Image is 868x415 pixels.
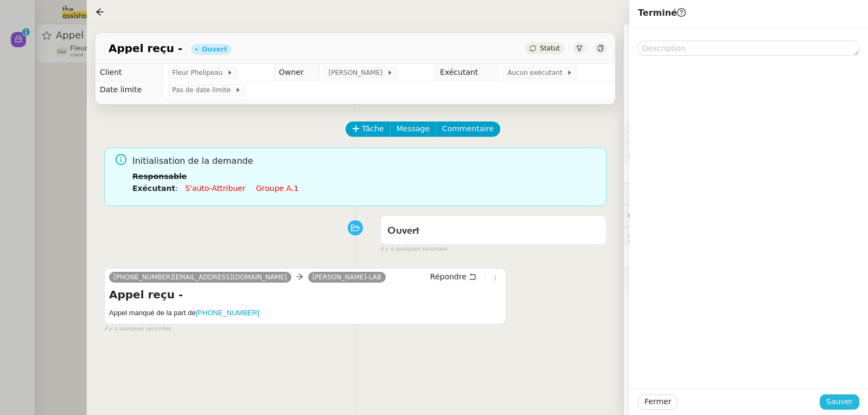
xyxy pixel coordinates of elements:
[175,184,178,193] span: :
[132,154,598,169] span: Initialisation de la demande
[540,44,560,52] span: Statut
[628,125,685,137] span: ⚙️
[628,147,699,159] span: 🔐
[108,43,182,54] span: Appel reçu -
[430,271,467,282] span: Répondre
[109,308,501,318] h5: Appel manqué de la part de
[628,189,703,198] span: ⏲️
[426,271,480,283] button: Répondre
[104,324,171,334] span: il y a quelques secondes
[820,394,859,410] button: Sauver
[196,309,259,317] a: [PHONE_NUMBER]
[328,67,386,78] span: [PERSON_NAME]
[624,120,868,142] div: ⚙️Procédures
[390,122,436,137] button: Message
[109,287,501,302] h4: Appel reçu -
[638,394,678,410] button: Fermer
[628,212,698,220] span: 💬
[346,122,391,137] button: Tâche
[274,64,320,81] td: Owner
[624,206,868,227] div: 💬Commentaires
[628,233,764,242] span: 🕵️
[132,184,175,193] b: Exécutant
[624,183,868,205] div: ⏲️Tâches 0:00
[628,274,662,283] span: 🧴
[387,226,419,236] span: Ouvert
[95,81,163,99] td: Date limite
[95,64,163,81] td: Client
[624,227,868,248] div: 🕵️Autres demandes en cours 2
[436,64,499,81] td: Exécutant
[308,272,386,282] a: [PERSON_NAME]-LAB
[638,8,686,18] span: Terminé
[185,184,245,193] a: S'auto-attribuer
[202,46,227,53] div: Ouvert
[397,123,430,135] span: Message
[380,245,447,254] span: il y a quelques secondes
[644,395,671,408] span: Fermer
[113,273,287,281] span: [PHONE_NUMBER][EMAIL_ADDRESS][DOMAIN_NAME]
[256,184,298,193] a: Groupe a.1
[132,172,187,181] b: Responsable
[624,269,868,290] div: 🧴Autres
[436,122,500,137] button: Commentaire
[172,67,226,78] span: Fleur Phelipeau
[362,123,384,135] span: Tâche
[826,395,853,408] span: Sauver
[172,85,234,95] span: Pas de date limite
[442,123,494,135] span: Commentaire
[507,67,566,78] span: Aucun exécutant
[624,143,868,164] div: 🔐Données client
